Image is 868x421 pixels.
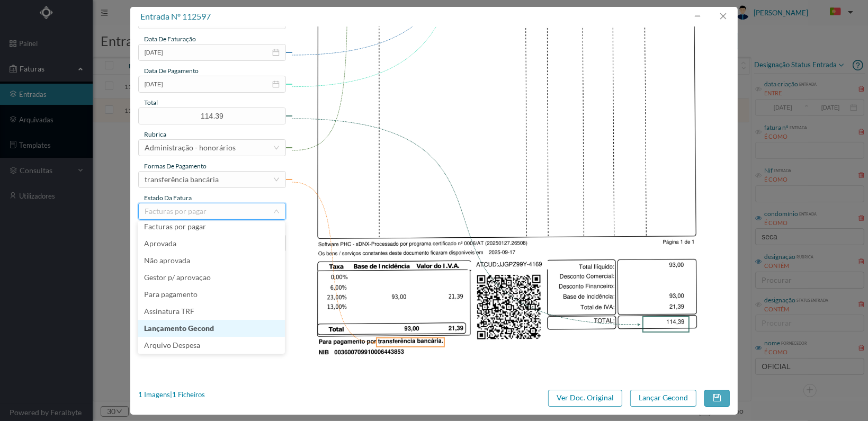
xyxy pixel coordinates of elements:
li: Lançamento Gecond [138,320,285,337]
span: entrada nº 112597 [140,11,211,21]
span: estado da fatura [144,194,192,202]
button: PT [821,4,857,21]
span: data de faturação [144,35,196,43]
i: icon: down [273,176,280,183]
span: total [144,98,158,106]
li: Para pagamento [138,286,285,303]
li: Facturas por pagar [138,218,285,235]
div: 1 Imagens | 1 Ficheiros [138,390,205,400]
span: rubrica [144,130,166,138]
div: Administração - honorários [145,140,236,156]
span: data de pagamento [144,67,199,75]
i: icon: calendar [272,80,280,88]
span: Formas de Pagamento [144,162,207,170]
i: icon: calendar [272,49,280,56]
div: transferência bancária [145,172,219,187]
li: Gestor p/ aprovaçao [138,269,285,286]
button: Lançar Gecond [630,390,696,407]
li: Não aprovada [138,252,285,269]
li: Assinatura TRF [138,303,285,320]
i: icon: down [273,145,280,151]
button: Ver Doc. Original [548,390,622,407]
i: icon: down [273,208,280,214]
li: Arquivo Despesa [138,337,285,354]
li: Aprovada [138,235,285,252]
